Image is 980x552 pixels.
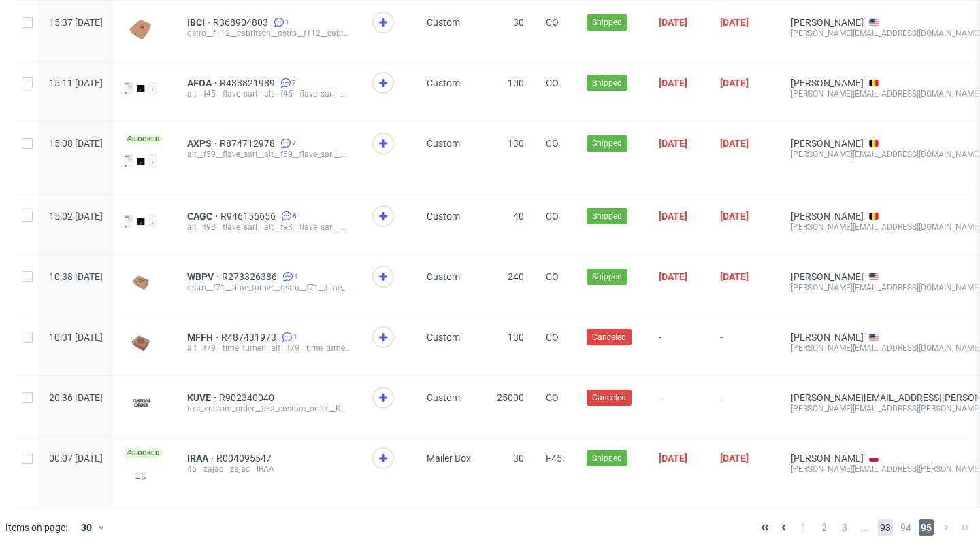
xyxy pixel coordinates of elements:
[546,211,559,222] span: CO
[817,519,832,536] span: 2
[427,271,460,282] span: Custom
[187,343,350,353] div: alt__f79__time_turner__alt__f79__time_turner__MFFH
[508,77,524,88] span: 100
[837,519,852,536] span: 3
[222,271,280,282] a: R273326386
[513,211,524,222] span: 40
[125,271,157,293] img: data
[187,28,350,39] div: ostro__f112__cabritsch__ostro__f112__cabritsch__IBCI
[878,519,893,536] span: 93
[279,332,297,343] a: 1
[73,518,97,537] div: 30
[285,17,289,28] span: 1
[546,332,559,343] span: CO
[5,521,67,534] span: Items on page:
[294,271,298,282] span: 4
[49,271,103,282] span: 10:38 [DATE]
[187,77,220,88] a: AFOA
[791,211,864,222] a: [PERSON_NAME]
[508,332,524,343] span: 130
[49,138,103,149] span: 15:08 [DATE]
[659,453,687,464] span: [DATE]
[427,77,460,88] span: Custom
[219,392,277,403] a: R902340040
[592,77,622,89] span: Shipped
[720,392,769,419] span: -
[220,211,278,222] a: R946156656
[213,17,271,28] a: R368904803
[720,271,749,282] span: [DATE]
[427,138,460,149] span: Custom
[49,453,103,464] span: 00:07 [DATE]
[216,453,274,464] span: R004095547
[278,211,297,222] a: 8
[659,332,698,359] span: -
[659,138,687,149] span: [DATE]
[592,331,626,343] span: Canceled
[546,138,559,149] span: CO
[791,271,864,282] a: [PERSON_NAME]
[187,464,350,475] div: 45__zajac__zajac__IRAA
[546,453,565,464] span: F45.
[796,519,811,536] span: 1
[49,17,103,28] span: 15:37 [DATE]
[508,138,524,149] span: 130
[427,453,471,464] span: Mailer Box
[49,77,103,88] span: 15:11 [DATE]
[49,332,103,343] span: 10:31 [DATE]
[720,332,769,359] span: -
[187,453,216,464] a: IRAA
[592,210,622,222] span: Shipped
[592,452,622,464] span: Shipped
[187,222,350,232] div: alt__f93__flave_sarl__alt__f93__flave_sarl__CAGC
[187,138,220,149] span: AXPS
[125,154,157,168] img: data
[220,138,278,149] a: R874712978
[49,211,103,222] span: 15:02 [DATE]
[125,396,157,410] img: data
[271,17,289,28] a: 1
[187,17,213,28] a: IBCI
[125,215,157,228] img: data
[221,332,279,343] span: R487431973
[546,77,559,88] span: CO
[187,88,350,99] div: alt__f45__flave_sarl__alt__f45__flave_sarl__AFOA
[187,282,350,293] div: ostro__f71__time_turner__ostro__f71__time_turner__WBPV
[659,271,687,282] span: [DATE]
[546,271,559,282] span: CO
[187,271,222,282] a: WBPV
[125,17,157,39] img: data
[278,77,296,88] a: 7
[791,138,864,149] a: [PERSON_NAME]
[427,332,460,343] span: Custom
[187,149,350,160] div: alt__f59__flave_sarl__alt__f59__flave_sarl__AXPS
[898,519,913,536] span: 94
[919,519,934,536] span: 95
[592,16,622,29] span: Shipped
[187,392,219,403] span: KUVE
[125,134,163,145] span: Locked
[720,138,749,149] span: [DATE]
[791,332,864,343] a: [PERSON_NAME]
[187,332,221,343] a: MFFH
[720,77,749,88] span: [DATE]
[49,392,103,403] span: 20:36 [DATE]
[720,453,749,464] span: [DATE]
[546,17,559,28] span: CO
[280,271,298,282] a: 4
[220,77,278,88] a: R433821989
[508,271,524,282] span: 240
[791,17,864,28] a: [PERSON_NAME]
[659,17,687,28] span: [DATE]
[592,271,622,283] span: Shipped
